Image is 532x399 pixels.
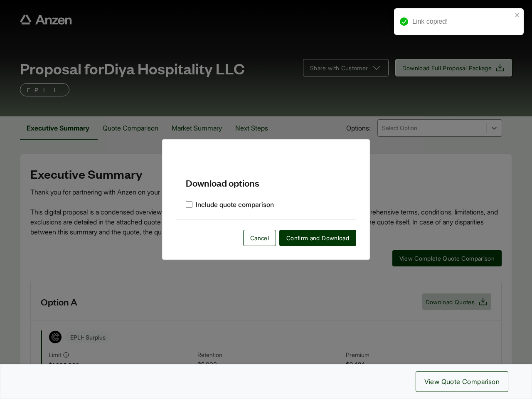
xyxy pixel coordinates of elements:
h5: Download options [176,163,356,189]
button: close [515,12,520,18]
button: Confirm and Download [279,230,356,246]
div: Link copied! [412,17,512,27]
button: Cancel [243,230,276,246]
span: View Quote Comparison [424,377,500,387]
span: Confirm and Download [286,234,349,242]
button: View Quote Comparison [416,371,508,392]
label: Include quote comparison [186,199,274,209]
span: Cancel [250,234,269,242]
